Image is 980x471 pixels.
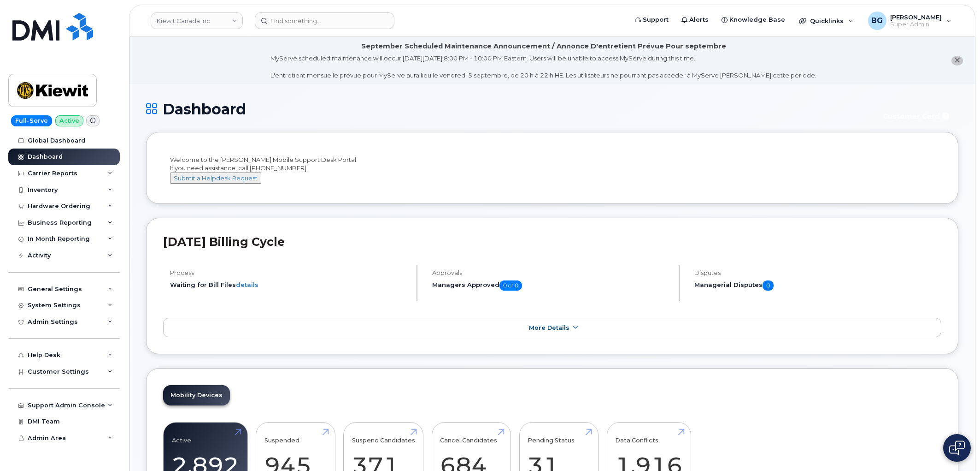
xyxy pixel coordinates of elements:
[694,269,941,276] h4: Disputes
[432,269,671,276] h4: Approvals
[361,42,726,51] div: September Scheduled Maintenance Announcement / Annonce D'entretient Prévue Pour septembre
[170,155,934,184] div: Welcome to the [PERSON_NAME] Mobile Support Desk Portal If you need assistance, call [PHONE_NUMBER].
[694,280,941,291] h5: Managerial Disputes
[499,280,522,291] span: 0 of 0
[170,269,409,276] h4: Process
[170,280,409,289] li: Waiting for Bill Files
[763,280,774,291] span: 0
[529,324,569,331] span: More Details
[170,174,261,182] a: Submit a Helpdesk Request
[951,56,963,66] button: close notification
[270,54,816,80] div: MyServe scheduled maintenance will occur [DATE][DATE] 8:00 PM - 10:00 PM Eastern. Users will be u...
[146,101,871,117] h1: Dashboard
[163,385,230,405] a: Mobility Devices
[236,281,258,288] a: details
[949,441,965,455] img: Open chat
[170,173,261,184] button: Submit a Helpdesk Request
[163,235,941,249] h2: [DATE] Billing Cycle
[432,280,671,291] h5: Managers Approved
[875,108,958,125] button: Customer Card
